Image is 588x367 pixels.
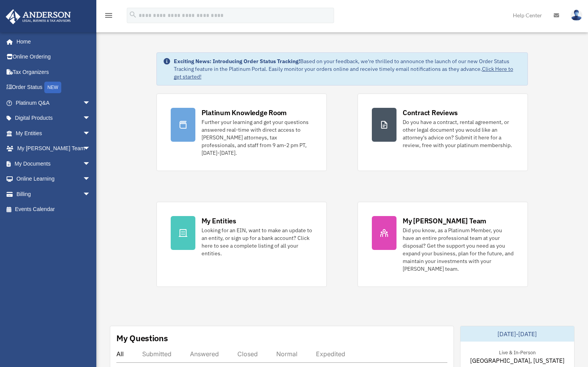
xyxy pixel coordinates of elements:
a: Events Calendar [5,202,102,217]
div: Expedited [316,350,345,358]
a: My [PERSON_NAME] Team Did you know, as a Platinum Member, you have an entire professional team at... [358,202,528,287]
a: Contract Reviews Do you have a contract, rental agreement, or other legal document you would like... [358,94,528,171]
div: All [116,350,124,358]
strong: Exciting News: Introducing Order Status Tracking! [174,58,300,65]
a: Home [5,34,98,49]
a: Billingarrow_drop_down [5,186,102,202]
img: User Pic [571,10,582,21]
i: search [129,10,137,19]
a: Platinum Knowledge Room Further your learning and get your questions answered real-time with dire... [156,94,327,171]
span: arrow_drop_down [83,126,98,141]
div: [DATE]-[DATE] [460,326,575,342]
div: Normal [276,350,297,358]
a: My Entities Looking for an EIN, want to make an update to an entity, or sign up for a bank accoun... [156,202,327,287]
span: arrow_drop_down [83,186,98,202]
div: NEW [44,82,61,93]
a: My [PERSON_NAME] Teamarrow_drop_down [5,141,102,156]
div: Submitted [142,350,171,358]
div: Based on your feedback, we're thrilled to announce the launch of our new Order Status Tracking fe... [174,57,522,80]
div: Do you have a contract, rental agreement, or other legal document you would like an attorney's ad... [403,118,514,149]
span: arrow_drop_down [83,156,98,172]
div: My Entities [202,216,236,226]
span: arrow_drop_down [83,95,98,111]
div: Contract Reviews [403,108,458,117]
div: My Questions [116,332,168,344]
a: Online Ordering [5,49,102,65]
i: menu [104,11,113,20]
a: Tax Organizers [5,64,102,80]
img: Anderson Advisors Platinum Portal [3,9,73,24]
a: menu [104,13,113,20]
a: Online Learningarrow_drop_down [5,171,102,187]
div: Closed [237,350,258,358]
div: My [PERSON_NAME] Team [403,216,486,226]
span: arrow_drop_down [83,111,98,126]
a: My Entitiesarrow_drop_down [5,126,102,141]
span: arrow_drop_down [83,171,98,187]
a: Order StatusNEW [5,80,102,96]
span: [GEOGRAPHIC_DATA], [US_STATE] [470,356,564,365]
div: Did you know, as a Platinum Member, you have an entire professional team at your disposal? Get th... [403,226,514,273]
a: Click Here to get started! [174,65,513,80]
div: Platinum Knowledge Room [202,108,287,117]
a: My Documentsarrow_drop_down [5,156,102,171]
a: Platinum Q&Aarrow_drop_down [5,95,102,111]
div: Looking for an EIN, want to make an update to an entity, or sign up for a bank account? Click her... [202,226,312,257]
div: Answered [190,350,219,358]
span: arrow_drop_down [83,141,98,157]
a: Digital Productsarrow_drop_down [5,111,102,126]
div: Live & In-Person [493,348,542,356]
div: Further your learning and get your questions answered real-time with direct access to [PERSON_NAM... [202,118,312,157]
